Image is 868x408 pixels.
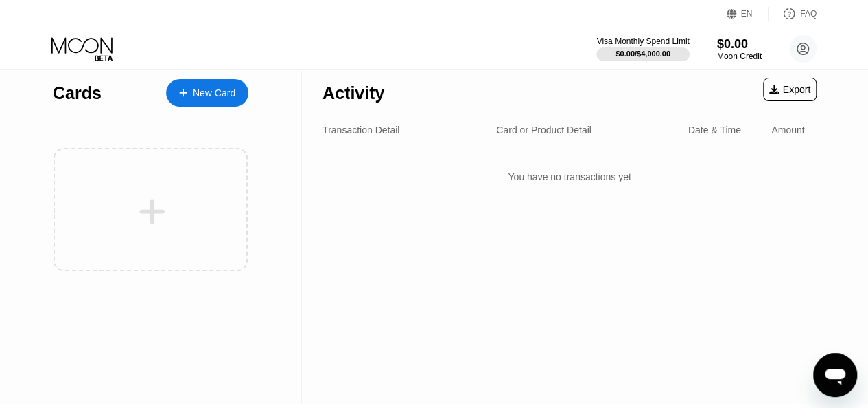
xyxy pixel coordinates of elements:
div: You have no transactions yet [322,158,817,196]
div: $0.00 [717,37,762,52]
div: EN [727,7,769,21]
div: New Card [193,87,235,99]
div: Date & Time [688,125,741,136]
div: Transaction Detail [322,125,399,136]
div: FAQ [800,9,817,19]
div: Export [769,84,810,95]
div: Cards [53,83,102,103]
div: Moon Credit [717,52,762,61]
div: Activity [322,83,384,103]
div: New Card [166,79,248,107]
div: $0.00Moon Credit [717,37,762,61]
div: $0.00 / $4,000.00 [615,50,670,58]
div: Export [763,78,817,101]
div: Card or Product Detail [496,125,591,136]
div: Amount [771,125,804,136]
div: Visa Monthly Spend Limit$0.00/$4,000.00 [596,36,689,61]
div: EN [741,9,753,19]
iframe: Button to launch messaging window [813,353,857,397]
div: FAQ [769,7,817,21]
div: Visa Monthly Spend Limit [596,36,689,46]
